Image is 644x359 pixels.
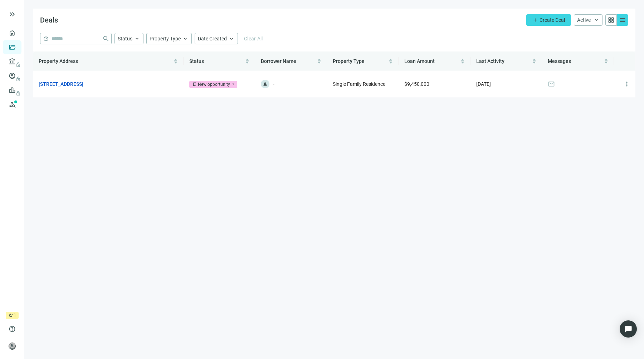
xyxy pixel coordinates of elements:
[594,17,599,23] span: keyboard_arrow_down
[43,36,49,41] span: help
[548,80,555,88] span: mail
[526,14,571,26] button: addCreate Deal
[198,81,230,88] div: New opportunity
[9,313,13,318] span: crown
[574,14,602,26] button: Activekeyboard_arrow_down
[39,58,78,64] span: Property Address
[228,35,235,42] span: keyboard_arrow_up
[263,82,268,87] span: person
[404,58,435,64] span: Loan Amount
[9,325,16,333] span: help
[476,81,491,87] span: [DATE]
[333,58,365,64] span: Property Type
[261,58,296,64] span: Borrower Name
[476,58,504,64] span: Last Activity
[620,320,637,338] div: Open Intercom Messenger
[619,16,626,24] span: menu
[8,10,16,19] button: keyboard_double_arrow_right
[39,80,83,88] a: [STREET_ADDRESS]
[14,312,16,319] span: 1
[192,82,197,87] span: bookmark
[608,16,615,24] span: grid_view
[532,17,538,23] span: add
[241,33,266,44] button: Clear All
[150,36,181,41] span: Property Type
[404,81,429,87] span: $9,450,000
[118,36,132,41] span: Status
[182,35,189,42] span: keyboard_arrow_up
[620,77,634,91] button: more_vert
[273,80,274,88] span: -
[189,58,204,64] span: Status
[333,81,385,87] span: Single Family Residence
[134,35,140,42] span: keyboard_arrow_up
[623,80,630,88] span: more_vert
[9,343,16,350] span: person
[198,36,227,41] span: Date Created
[577,17,591,23] span: Active
[540,17,565,23] span: Create Deal
[548,58,571,64] span: Messages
